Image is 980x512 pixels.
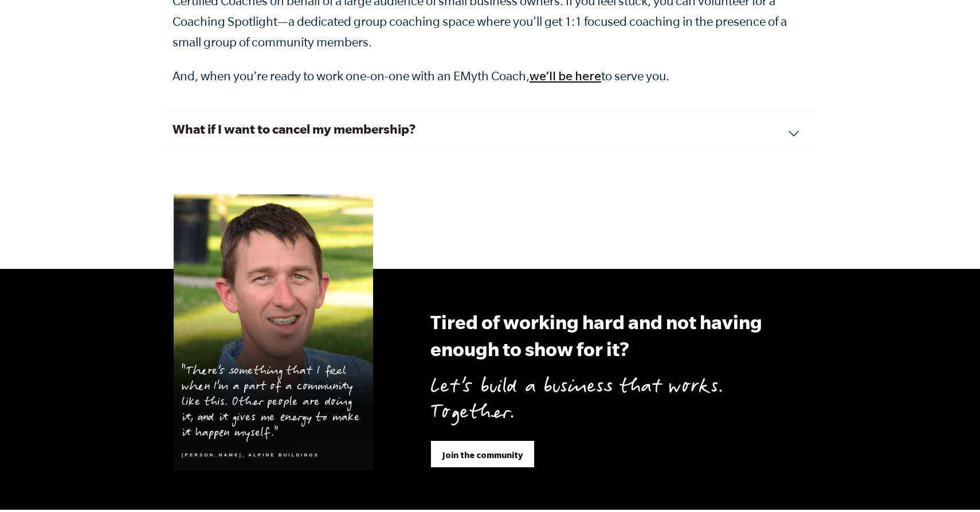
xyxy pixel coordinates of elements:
h3: What if I want to cancel my membership? [173,120,807,138]
p: And, when you’re ready to work one-on-one with an EMyth Coach, to serve you. [173,65,807,88]
a: we’ll be here [530,71,601,85]
cite: [PERSON_NAME], Alpine Buildings [182,452,319,458]
p: Let’s build a business that works. Together. [430,376,806,427]
iframe: Chat Widget [923,457,980,512]
span: Join the community [442,449,523,462]
h3: Tired of working hard and not having enough to show for it? [430,309,806,363]
p: "There’s something that I feel when I’m a part of a community like this. Other people are doing i... [182,364,365,441]
a: Join the community [430,440,535,468]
